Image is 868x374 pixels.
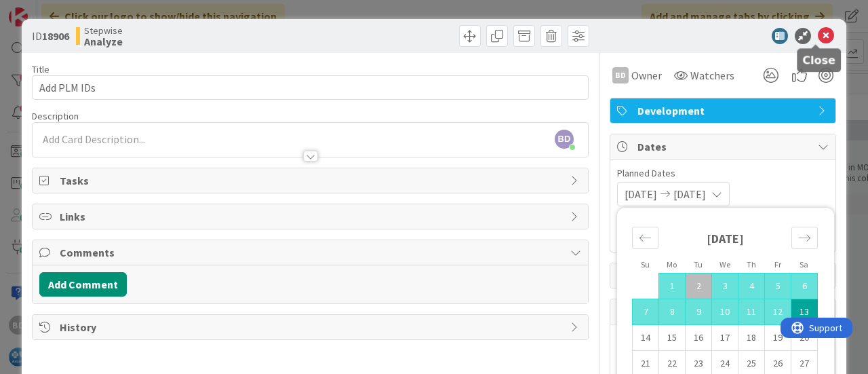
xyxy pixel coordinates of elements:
[612,67,629,83] div: BD
[686,274,712,299] td: Selected. Tuesday, 09/02/2025 12:00 PM
[84,36,123,47] b: Analyze
[555,130,574,149] span: BD
[32,110,79,122] span: Description
[625,186,657,202] span: [DATE]
[686,325,712,351] td: Choose Tuesday, 09/16/2025 12:00 PM as your check-in date. It’s available.
[633,299,659,325] td: Selected. Sunday, 09/07/2025 12:00 PM
[60,172,564,189] span: Tasks
[28,2,62,18] span: Support
[791,299,818,325] td: Selected as end date. Saturday, 09/13/2025 12:00 PM
[637,102,811,119] span: Development
[802,54,835,67] h5: Close
[738,299,765,325] td: Selected. Thursday, 09/11/2025 12:00 PM
[765,274,791,299] td: Selected. Friday, 09/05/2025 12:00 PM
[765,299,791,325] td: Selected. Friday, 09/12/2025 12:00 PM
[712,325,738,351] td: Choose Wednesday, 09/17/2025 12:00 PM as your check-in date. It’s available.
[84,25,123,36] span: Stepwise
[791,227,818,249] div: Move forward to switch to the next month.
[631,67,662,83] span: Owner
[659,299,686,325] td: Selected. Monday, 09/08/2025 12:00 PM
[747,259,756,269] small: Th
[765,325,791,351] td: Choose Friday, 09/19/2025 12:00 PM as your check-in date. It’s available.
[707,231,744,246] strong: [DATE]
[719,259,730,269] small: We
[32,63,50,75] label: Title
[60,208,564,225] span: Links
[32,28,69,44] span: ID
[800,259,808,269] small: Sa
[60,244,564,261] span: Comments
[673,186,706,202] span: [DATE]
[712,274,738,299] td: Selected. Wednesday, 09/03/2025 12:00 PM
[659,325,686,351] td: Choose Monday, 09/15/2025 12:00 PM as your check-in date. It’s available.
[32,75,589,100] input: type card name here...
[738,274,765,299] td: Selected. Thursday, 09/04/2025 12:00 PM
[712,299,738,325] td: Selected. Wednesday, 09/10/2025 12:00 PM
[617,166,829,181] span: Planned Dates
[791,274,818,299] td: Selected. Saturday, 09/06/2025 12:00 PM
[686,299,712,325] td: Selected. Tuesday, 09/09/2025 12:00 PM
[694,259,703,269] small: Tu
[42,29,69,43] b: 18906
[690,67,734,83] span: Watchers
[632,227,658,249] div: Move backward to switch to the previous month.
[659,274,686,299] td: Selected. Monday, 09/01/2025 12:00 PM
[641,259,650,269] small: Su
[39,272,127,297] button: Add Comment
[633,325,659,351] td: Choose Sunday, 09/14/2025 12:00 PM as your check-in date. It’s available.
[667,259,677,269] small: Mo
[60,319,564,335] span: History
[774,259,781,269] small: Fr
[738,325,765,351] td: Choose Thursday, 09/18/2025 12:00 PM as your check-in date. It’s available.
[637,138,811,155] span: Dates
